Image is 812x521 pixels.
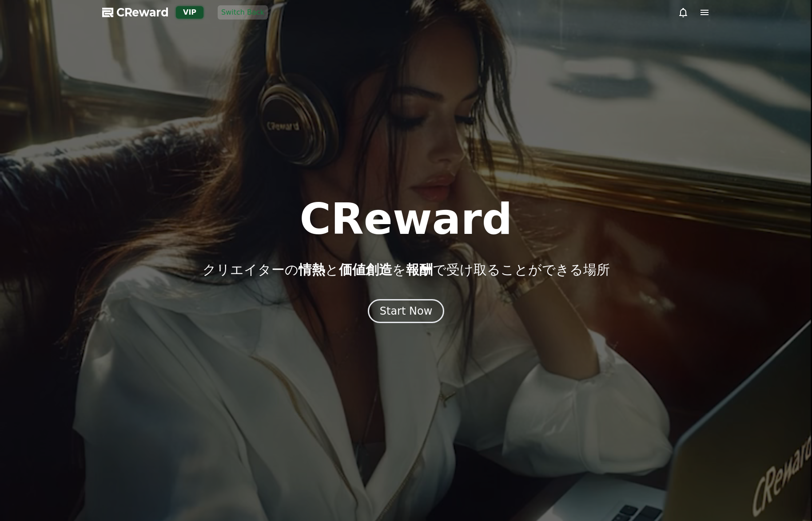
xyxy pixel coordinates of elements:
[406,262,433,277] span: 報酬
[176,6,203,19] div: VIP
[299,198,512,241] h1: CReward
[218,5,268,20] button: Switch Back
[299,262,325,277] span: 情熱
[368,308,445,316] a: Start Now
[339,262,392,277] span: 価値創造
[102,5,169,20] a: CReward
[368,299,445,323] button: Start Now
[116,5,169,20] span: CReward
[203,262,610,278] p: クリエイターの と を で受け取ることができる場所
[380,304,433,318] div: Start Now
